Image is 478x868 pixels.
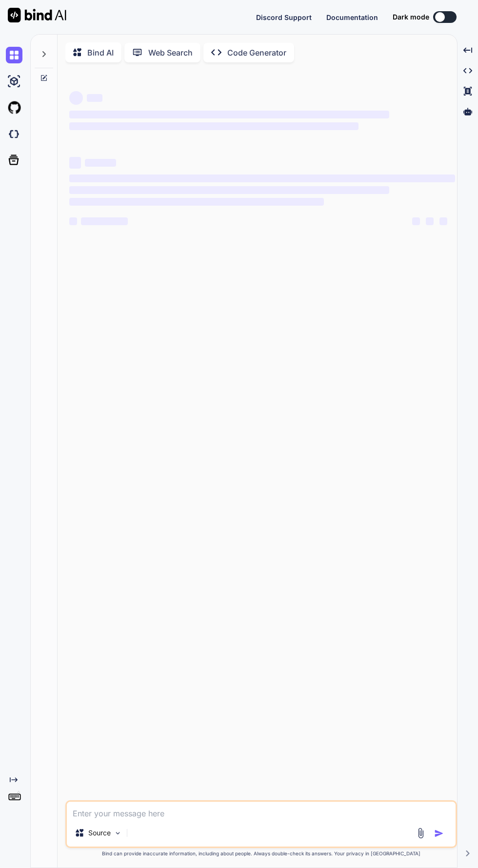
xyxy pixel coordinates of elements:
span: Documentation [326,13,378,21]
img: chat [6,47,22,63]
button: Discord Support [256,12,312,22]
span: ‌ [69,198,324,206]
img: icon [434,829,444,838]
span: ‌ [69,174,455,182]
img: githubLight [6,99,22,116]
span: ‌ [69,122,358,130]
span: ‌ [87,94,102,102]
span: ‌ [426,217,434,225]
span: ‌ [85,159,116,167]
span: ‌ [69,217,77,225]
span: Discord Support [256,13,312,21]
img: darkCloudIdeIcon [6,126,22,142]
span: Dark mode [393,12,429,22]
span: ‌ [69,91,83,105]
button: Documentation [326,12,378,22]
span: ‌ [69,111,389,118]
img: Pick Models [114,829,122,837]
p: Bind can provide inaccurate information, including about people. Always double-check its answers.... [65,850,457,857]
p: Web Search [148,47,193,58]
img: attachment [415,828,426,839]
span: ‌ [439,217,447,225]
span: ‌ [69,157,81,169]
p: Bind AI [87,47,114,58]
span: ‌ [81,217,128,225]
img: ai-studio [6,73,22,90]
img: Bind AI [8,8,66,22]
p: Code Generator [227,47,286,58]
span: ‌ [69,186,389,194]
span: ‌ [412,217,420,225]
p: Source [88,828,111,838]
